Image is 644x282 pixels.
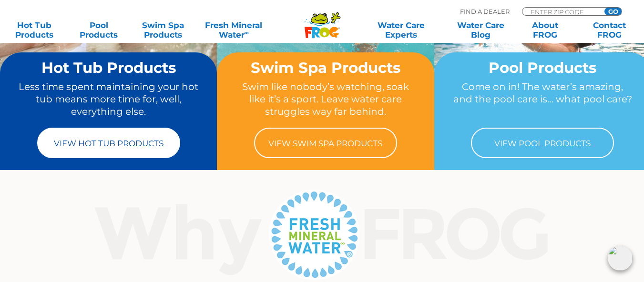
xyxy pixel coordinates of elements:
[138,20,188,40] a: Swim SpaProducts
[460,7,510,16] p: Find A Dealer
[74,20,124,40] a: PoolProducts
[235,60,416,76] h2: Swim Spa Products
[530,8,594,16] input: Zip Code Form
[452,81,633,118] p: Come on in! The water’s amazing, and the pool care is… what pool care?
[245,29,249,36] sup: ∞
[471,128,614,158] a: View Pool Products
[520,20,570,40] a: AboutFROG
[360,20,441,40] a: Water CareExperts
[10,20,60,40] a: Hot TubProducts
[235,81,416,118] p: Swim like nobody’s watching, soak like it’s a sport. Leave water care struggles way far behind.
[18,81,199,118] p: Less time spent maintaining your hot tub means more time for, well, everything else.
[604,8,622,15] input: GO
[608,246,633,271] img: openIcon
[37,128,180,158] a: View Hot Tub Products
[584,20,634,40] a: ContactFROG
[452,60,633,76] h2: Pool Products
[456,20,506,40] a: Water CareBlog
[203,20,265,40] a: Fresh MineralWater∞
[254,128,397,158] a: View Swim Spa Products
[76,187,568,282] img: Why Frog
[18,60,199,76] h2: Hot Tub Products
